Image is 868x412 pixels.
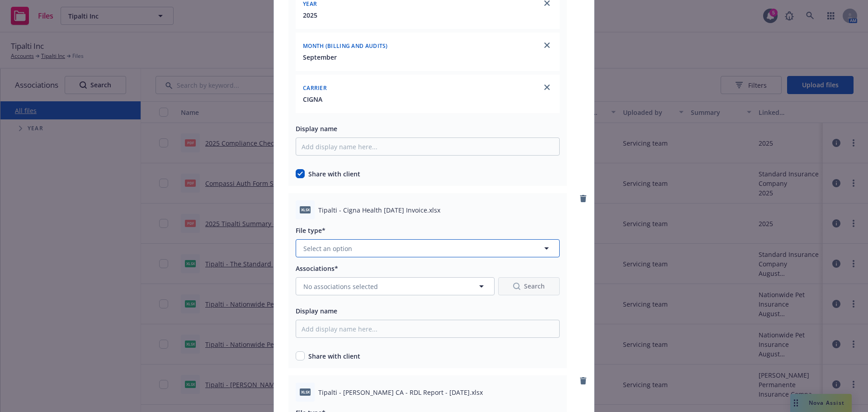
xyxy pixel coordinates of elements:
[308,169,360,179] span: Share with client
[303,84,327,92] span: Carrier
[303,42,388,50] span: Month (Billing and Audits)
[296,137,560,156] input: Add display name here...
[303,52,337,62] button: September
[303,10,317,20] button: 2025
[303,282,378,291] span: No associations selected
[296,277,495,295] button: No associations selected
[308,351,360,361] span: Share with client
[578,375,589,386] a: remove
[296,320,560,338] input: Add display name here...
[303,95,322,104] button: CIGNA
[300,388,311,395] span: xlsx
[303,244,352,253] span: Select an option
[296,239,560,257] button: Select an option
[296,124,337,133] span: Display name
[296,264,338,273] span: Associations*
[296,226,325,235] span: File type*
[542,40,552,51] a: close
[300,206,311,213] span: xlsx
[318,205,440,215] span: Tipalti - Cigna Health [DATE] Invoice.xlsx
[513,278,545,295] div: Search
[513,283,520,290] svg: Search
[542,82,552,93] a: close
[296,307,337,315] span: Display name
[498,277,560,295] button: SearchSearch
[578,193,589,204] a: remove
[318,388,483,397] span: Tipalti - [PERSON_NAME] CA - RDL Report - [DATE].xlsx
